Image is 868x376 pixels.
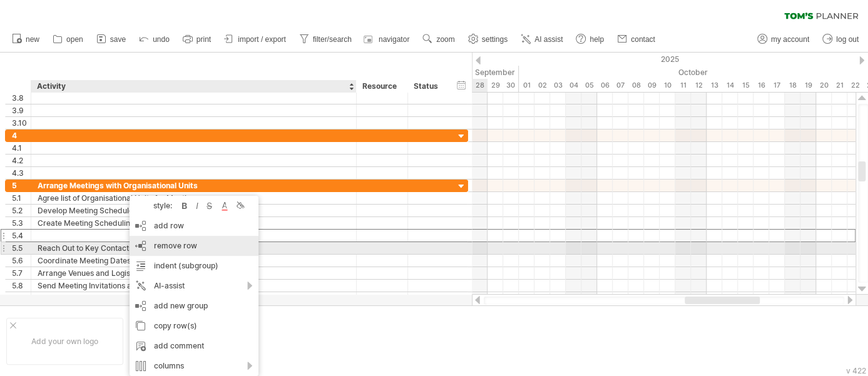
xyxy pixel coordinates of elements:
[238,35,286,44] span: import / export
[550,79,566,92] div: Friday, 3 October 2025
[836,35,859,44] span: log out
[800,79,816,92] div: Sunday, 19 October 2025
[12,180,31,191] div: 5
[816,79,832,92] div: Monday, 20 October 2025
[130,216,258,236] div: add row
[12,255,31,267] div: 5.6
[472,79,488,92] div: Sunday, 28 September 2025
[675,79,691,92] div: Saturday, 11 October 2025
[12,192,31,204] div: 5.1
[38,292,350,304] div: Track Meeting RSVPs and Attendance
[465,31,511,48] a: settings
[581,79,597,92] div: Sunday, 5 October 2025
[12,117,31,129] div: 3.10
[135,201,178,210] div: style:
[12,242,31,254] div: 5.5
[12,92,31,104] div: 3.8
[362,31,413,48] a: navigator
[614,31,659,48] a: contact
[534,35,563,44] span: AI assist
[9,31,43,48] a: new
[846,366,866,375] div: v 422
[38,192,350,204] div: Agree list of Organisational Units for Meetings
[38,255,350,267] div: Coordinate Meeting Dates and Times with Units
[38,180,350,191] div: Arrange Meetings with Organisational Units
[154,241,197,250] span: remove row
[130,356,258,376] div: columns
[37,80,349,93] div: Activity
[153,35,170,44] span: undo
[660,79,675,92] div: Friday, 10 October 2025
[49,31,87,48] a: open
[130,276,258,296] div: AI-assist
[832,79,847,92] div: Tuesday, 21 October 2025
[12,155,31,166] div: 4.2
[362,80,401,93] div: Resource
[130,296,258,316] div: add new group
[12,167,31,179] div: 4.3
[6,318,123,365] div: Add your own logo
[130,256,258,276] div: indent (subgroup)
[785,79,800,92] div: Saturday, 18 October 2025
[631,35,655,44] span: contact
[566,79,581,92] div: Saturday, 4 October 2025
[38,205,350,216] div: Develop Meeting Schedule priority
[66,35,83,44] span: open
[197,35,211,44] span: print
[691,79,707,92] div: Sunday, 12 October 2025
[38,217,350,229] div: Create Meeting Scheduling Template and Calendar
[26,35,39,44] span: new
[12,230,31,241] div: 5.4
[296,31,355,48] a: filter/search
[482,35,508,44] span: settings
[136,31,173,48] a: undo
[753,79,769,92] div: Thursday, 16 October 2025
[180,31,215,48] a: print
[93,31,130,48] a: save
[130,336,258,356] div: add comment
[12,142,31,154] div: 4.1
[12,205,31,216] div: 5.2
[707,79,722,92] div: Monday, 13 October 2025
[503,79,519,92] div: Tuesday, 30 September 2025
[519,79,534,92] div: Wednesday, 1 October 2025
[488,79,503,92] div: Monday, 29 September 2025
[847,79,863,92] div: Wednesday, 22 October 2025
[722,79,738,92] div: Tuesday, 14 October 2025
[419,31,458,48] a: zoom
[130,316,258,336] div: copy row(s)
[613,79,628,92] div: Tuesday, 7 October 2025
[590,35,604,44] span: help
[518,31,566,48] a: AI assist
[221,31,290,48] a: import / export
[414,80,441,93] div: Status
[534,79,550,92] div: Thursday, 2 October 2025
[12,130,31,141] div: 4
[628,79,644,92] div: Wednesday, 8 October 2025
[379,35,409,44] span: navigator
[313,35,352,44] span: filter/search
[110,35,126,44] span: save
[644,79,660,92] div: Thursday, 9 October 2025
[436,35,454,44] span: zoom
[38,267,350,279] div: Arrange Venues and Logistics for Meetings
[12,104,31,116] div: 3.9
[12,280,31,292] div: 5.8
[771,35,809,44] span: my account
[597,79,613,92] div: Monday, 6 October 2025
[754,31,813,48] a: my account
[12,217,31,229] div: 5.3
[769,79,785,92] div: Friday, 17 October 2025
[819,31,862,48] a: log out
[573,31,608,48] a: help
[38,280,350,292] div: Send Meeting Invitations and Confirmations
[38,242,350,254] div: Reach Out to Key Contacts to Schedule Meetings
[12,267,31,279] div: 5.7
[12,292,31,304] div: 5.9
[738,79,753,92] div: Wednesday, 15 October 2025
